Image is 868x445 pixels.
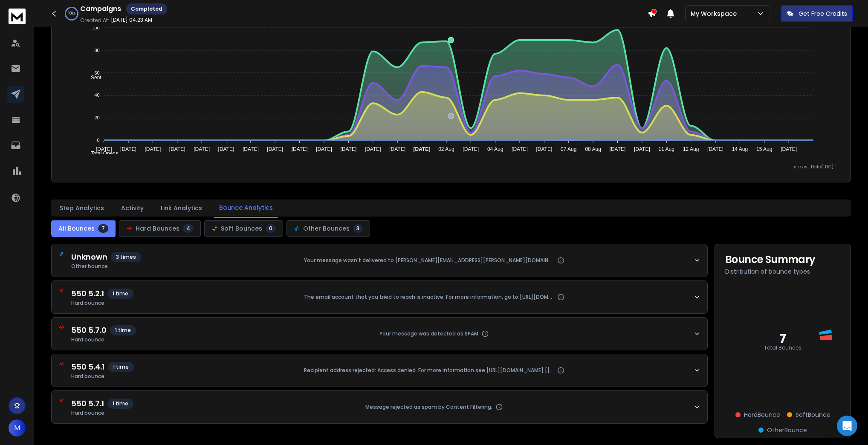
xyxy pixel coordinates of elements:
[71,410,133,416] span: Hard bounce
[80,4,121,14] h1: Campaigns
[837,416,857,436] div: Open Intercom Messenger
[97,138,100,143] tspan: 0
[107,289,133,299] span: 1 time
[292,146,308,152] tspan: [DATE]
[65,164,837,170] p: x-axis : Date(UTC)
[379,330,478,337] span: Your message was detected as SPAM
[304,257,554,264] span: Your message wasn't delivered to [PERSON_NAME][EMAIL_ADDRESS][PERSON_NAME][DOMAIN_NAME] because t...
[303,224,350,233] span: Other Bounces
[9,419,26,436] button: M
[610,146,626,152] tspan: [DATE]
[71,288,104,300] span: 550 5.2.1
[71,398,104,410] span: 550 5.7.1
[95,115,100,120] tspan: 20
[71,336,136,343] span: Hard bounce
[725,267,840,276] p: Distribution of bounce types
[120,146,136,152] tspan: [DATE]
[218,146,234,152] tspan: [DATE]
[52,391,707,423] button: 550 5.7.11 timeHard bounceMessage rejected as spam by Content Filtering.
[116,199,149,217] button: Activity
[536,146,553,152] tspan: [DATE]
[52,318,707,350] button: 550 5.7.01 timeHard bounceYour message was detected as SPAM
[68,11,75,16] p: 100 %
[52,281,707,313] button: 550 5.2.11 timeHard bounceThe email account that you tried to reach is inactive. For more informa...
[585,146,601,152] tspan: 08 Aug
[304,294,554,301] span: The email account that you tried to reach is inactive. For more information, go to [URL][DOMAIN_N...
[111,17,152,23] p: [DATE] 04:23 AM
[126,3,167,14] div: Completed
[561,146,576,152] tspan: 07 Aug
[80,17,109,24] p: Created At:
[438,146,454,152] tspan: 02 Aug
[214,198,278,218] button: Bounce Analytics
[71,263,141,270] span: Other bounce
[84,75,101,81] span: Sent
[95,70,100,75] tspan: 60
[107,399,133,409] span: 1 time
[353,224,363,233] span: 3
[52,244,707,277] button: Unknown3 timesOther bounceYour message wasn't delivered to [PERSON_NAME][EMAIL_ADDRESS][PERSON_NA...
[169,146,185,152] tspan: [DATE]
[799,9,847,18] p: Get Free Credits
[145,146,161,152] tspan: [DATE]
[71,361,104,373] span: 550 5.4.1
[110,325,136,335] span: 1 time
[389,146,405,152] tspan: [DATE]
[95,48,100,53] tspan: 80
[243,146,259,152] tspan: [DATE]
[71,373,134,380] span: Hard bounce
[756,146,772,152] tspan: 15 Aug
[92,25,100,30] tspan: 100
[512,146,528,152] tspan: [DATE]
[95,92,100,98] tspan: 40
[781,5,853,22] button: Get Free Credits
[414,146,431,152] tspan: [DATE]
[341,146,357,152] tspan: [DATE]
[84,150,118,156] span: Total Opens
[71,251,107,263] span: Unknown
[659,146,674,152] tspan: 11 Aug
[71,324,107,336] span: 550 5.7.0
[779,329,786,348] text: 7
[732,146,748,152] tspan: 14 Aug
[796,410,830,419] span: Soft Bounce
[96,146,112,152] tspan: [DATE]
[707,146,723,152] tspan: [DATE]
[725,254,840,265] h3: Bounce Summary
[55,199,109,217] button: Step Analytics
[136,224,179,233] span: Hard Bounces
[156,199,207,217] button: Link Analytics
[634,146,650,152] tspan: [DATE]
[194,146,210,152] tspan: [DATE]
[9,9,26,24] img: logo
[266,224,276,233] span: 0
[267,146,284,152] tspan: [DATE]
[487,146,503,152] tspan: 04 Aug
[365,146,381,152] tspan: [DATE]
[764,344,801,351] text: Total Bounces
[111,252,141,262] span: 3 times
[691,9,740,18] p: My Workspace
[98,224,108,233] span: 7
[365,404,492,410] span: Message rejected as spam by Content Filtering.
[221,224,262,233] span: Soft Bounces
[767,426,807,434] span: Other Bounce
[71,300,133,306] span: Hard bounce
[781,146,797,152] tspan: [DATE]
[316,146,332,152] tspan: [DATE]
[304,367,554,374] span: Recipient address rejected: Access denied. For more information see [URL][DOMAIN_NAME] [[DOMAIN_N...
[108,362,134,372] span: 1 time
[52,354,707,387] button: 550 5.4.11 timeHard bounceRecipient address rejected: Access denied. For more information see [UR...
[58,224,95,233] span: All Bounces
[744,410,780,419] span: Hard Bounce
[183,224,194,233] span: 4
[683,146,699,152] tspan: 12 Aug
[463,146,479,152] tspan: [DATE]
